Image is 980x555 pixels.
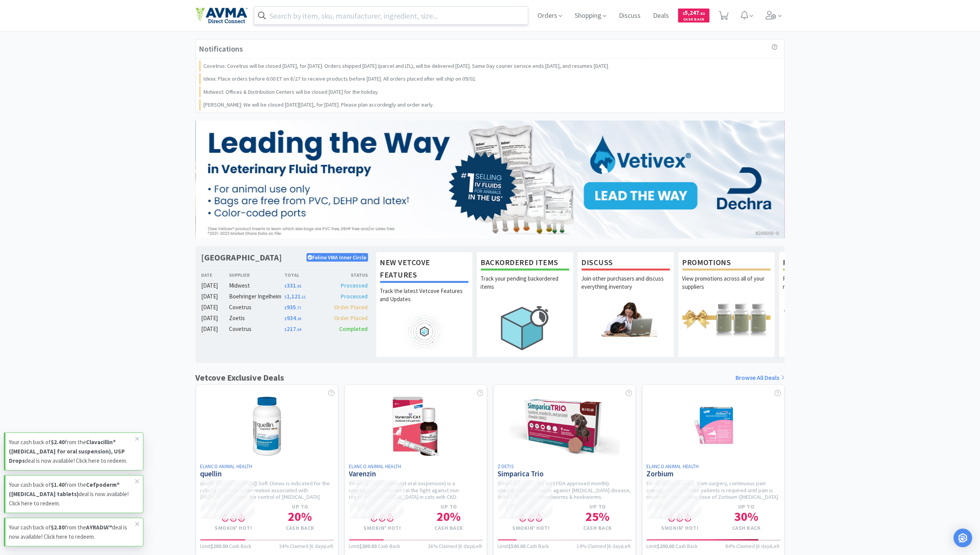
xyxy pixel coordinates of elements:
[202,314,368,323] a: [DATE]Zoetis$934.30Order Placed
[326,271,368,279] div: Status
[779,252,876,357] a: Free SamplesRequest free samples on the newest veterinary products
[202,314,229,323] div: [DATE]
[9,438,125,464] strong: Clavacillin® ([MEDICAL_DATA] for oral suspension), USP Drops
[284,282,301,289] span: 331
[577,252,674,357] a: DiscussJoin other purchasers and discuss everything inventory
[284,325,301,333] span: 217
[284,303,301,311] span: 935
[229,303,284,312] div: Covetrus
[647,525,713,531] h4: Smokin' Hot!
[736,373,785,383] a: Browse All Deals
[582,256,670,271] h1: Discuss
[204,62,610,70] p: Covetrus: Covetrus will be closed [DATE], for [DATE]. Orders shipped [DATE] (parcel and LTL), wil...
[9,480,135,508] p: Your cash back of from the deal is now available! Click here to redeem.
[284,305,287,310] span: $
[202,271,229,279] div: Date
[678,252,775,357] a: PromotionsView promotions across all of your suppliers
[284,327,287,332] span: $
[699,11,705,16] span: . 62
[284,293,306,300] span: 1,121
[954,529,972,547] div: Open Intercom Messenger
[296,327,301,332] span: . 64
[565,510,631,523] h1: 25 %
[339,325,368,333] span: Completed
[204,100,434,109] p: [PERSON_NAME]: We will be closed [DATE][DATE], for [DATE]. Please plan accordingly and order early.
[202,303,368,312] a: [DATE]Covetrus$935.77Order Placed
[416,510,482,523] h1: 20 %
[267,503,334,510] h4: Up to
[9,523,135,541] p: Your cash back of from the deal is now available! Click here to redeem.
[204,74,477,83] p: Idexx: Place orders before 6:00 ET on 8/27 to receive products before [DATE]. All orders placed a...
[713,503,780,510] h4: Up to
[51,524,65,531] strong: $2.80
[229,292,284,301] div: Boehringer Ingelheim
[616,12,644,19] a: Discuss
[416,503,482,510] h4: Up to
[204,88,379,96] p: Midwest: Offices & Distribution Centers will be closed [DATE] for the holiday.
[51,481,65,488] strong: $1.40
[196,121,785,238] img: 6bcff1d5513c4292bcae26201ab6776f.jpg
[376,252,473,357] a: New Vetcove FeaturesTrack the latest Vetcove Features and Updates
[267,510,334,523] h1: 20 %
[334,314,368,322] span: Order Placed
[380,314,468,349] img: hero_feature_roadmap.png
[683,17,705,22] span: Cash Back
[9,438,135,465] p: Your cash back of from the deal is now available! Click here to redeem.
[416,525,482,531] h4: Cash Back
[565,525,631,531] h4: Cash Back
[202,324,229,334] div: [DATE]
[229,314,284,323] div: Zoetis
[683,11,685,16] span: $
[202,281,229,290] div: [DATE]
[296,284,301,289] span: . 92
[582,274,670,302] p: Join other purchasers and discuss everything inventory
[341,282,368,289] span: Processed
[582,302,670,337] img: hero_discuss.png
[202,303,229,312] div: [DATE]
[202,324,368,334] a: [DATE]Covetrus$217.64Completed
[229,271,284,279] div: Supplier
[334,303,368,311] span: Order Placed
[284,271,326,279] div: Total
[783,256,871,271] h1: Free Samples
[380,287,468,314] p: Track the latest Vetcove Features and Updates
[284,295,287,300] span: $
[284,314,301,322] span: 934
[683,9,705,16] span: 5,247
[477,252,574,357] a: Backordered ItemsTrack your pending backordered items
[202,281,368,290] a: [DATE]Midwest$331.92Processed
[296,305,301,310] span: . 77
[51,438,65,446] strong: $2.40
[296,316,301,321] span: . 30
[682,256,771,271] h1: Promotions
[481,302,569,355] img: hero_backorders.png
[196,7,248,24] img: e4e33dab9f054f5782a47901c742baa9_102.png
[200,525,267,531] h4: Smokin' Hot!
[307,253,368,262] p: Feline VMA Inner Circle
[380,256,468,283] h1: New Vetcove Features
[565,503,631,510] h4: Up to
[783,274,871,302] p: Request free samples on the newest veterinary products
[498,525,565,531] h4: Smokin' Hot!
[713,525,780,531] h4: Cash Back
[229,281,284,290] div: Midwest
[481,274,569,302] p: Track your pending backordered items
[301,295,306,300] span: . 11
[349,525,416,531] h4: Smokin' Hot!
[229,324,284,334] div: Covetrus
[713,510,780,523] h1: 30 %
[199,43,243,55] h3: Notifications
[202,292,368,301] a: [DATE]Boehringer Ingelheim$1,121.11Processed
[678,5,710,26] a: $5,247.62Cash Back
[341,293,368,300] span: Processed
[682,302,771,337] img: hero_promotions.png
[202,292,229,301] div: [DATE]
[682,274,771,302] p: View promotions across all of your suppliers
[202,252,282,263] h1: [GEOGRAPHIC_DATA]
[254,7,528,24] input: Search by item, sku, manufacturer, ingredient, size...
[783,302,871,337] img: hero_samples.png
[196,371,284,384] h1: Vetcove Exclusive Deals
[86,524,112,531] strong: AYRADIA™
[284,316,287,321] span: $
[481,256,569,271] h1: Backordered Items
